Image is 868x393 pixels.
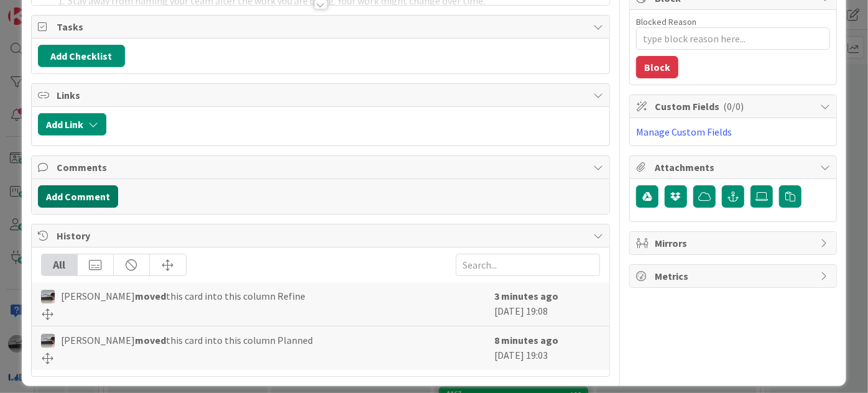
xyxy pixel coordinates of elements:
button: Block [636,56,678,78]
button: Add Comment [38,185,118,208]
span: Tasks [57,19,587,34]
button: Add Checklist [38,45,125,67]
span: [PERSON_NAME] this card into this column Planned [61,333,313,348]
label: Blocked Reason [636,16,696,27]
span: Comments [57,160,587,175]
span: Custom Fields [655,99,814,114]
b: 3 minutes ago [494,290,558,302]
div: [DATE] 19:03 [494,333,600,364]
img: jB [41,290,55,303]
img: jB [41,334,55,348]
span: Links [57,88,587,103]
div: All [42,254,78,275]
div: [DATE] 19:08 [494,289,600,320]
span: Attachments [655,160,814,175]
a: Manage Custom Fields [636,126,732,138]
input: Search... [456,254,600,276]
span: Metrics [655,269,814,284]
span: Mirrors [655,236,814,251]
span: [PERSON_NAME] this card into this column Refine [61,289,305,303]
span: ( 0/0 ) [723,100,744,113]
b: moved [135,334,166,346]
button: Add Link [38,113,106,136]
b: moved [135,290,166,302]
span: History [57,228,587,243]
b: 8 minutes ago [494,334,558,346]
